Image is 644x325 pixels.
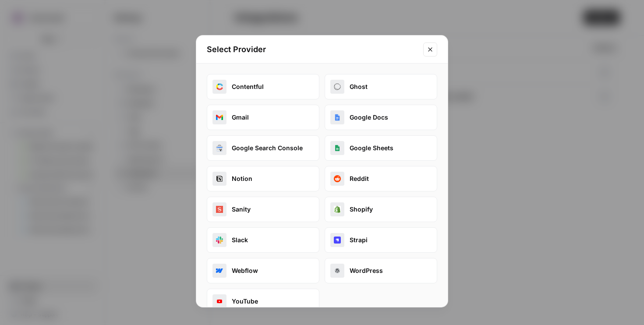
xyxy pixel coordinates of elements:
[207,74,319,99] button: contentfulContentful
[207,197,319,222] button: sanitySanity
[325,258,437,283] button: wordpressWordPress
[207,289,319,314] button: youtubeYouTube
[334,175,341,182] img: reddit
[207,105,319,130] button: gmailGmail
[334,145,341,152] img: google_sheets
[216,206,223,213] img: sanity
[325,227,437,253] button: strapiStrapi
[334,83,341,90] img: ghost
[334,206,341,213] img: shopify
[325,135,437,161] button: google_sheetsGoogle Sheets
[207,135,319,161] button: google_search_consoleGoogle Search Console
[207,43,418,56] h2: Select Provider
[334,114,341,121] img: google_docs
[207,258,319,283] button: webflow_oauthWebflow
[325,105,437,130] button: google_docsGoogle Docs
[216,83,223,90] img: contentful
[216,114,223,121] img: gmail
[325,197,437,222] button: shopifyShopify
[216,298,223,305] img: youtube
[216,175,223,182] img: notion
[216,145,223,152] img: google_search_console
[423,42,437,57] button: Close modal
[216,267,223,274] img: webflow_oauth
[334,237,341,244] img: strapi
[216,237,223,244] img: slack
[207,227,319,253] button: slackSlack
[334,267,341,274] img: wordpress
[325,74,437,99] button: ghostGhost
[207,166,319,191] button: notionNotion
[325,166,437,191] button: redditReddit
